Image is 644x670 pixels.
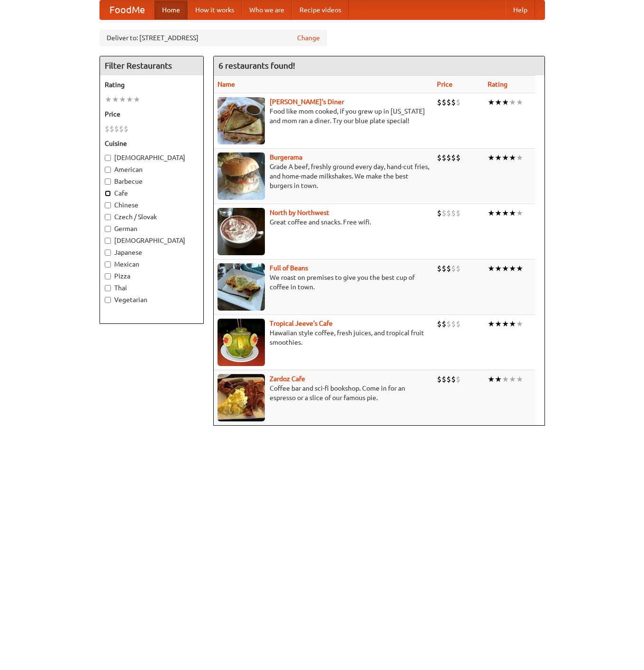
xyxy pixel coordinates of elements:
[488,319,495,329] li: ★
[270,209,329,216] a: North by Northwest
[509,208,516,218] li: ★
[242,0,292,19] a: Who we are
[442,319,446,329] li: $
[188,0,242,19] a: How it works
[495,208,502,218] li: ★
[126,94,133,105] li: ★
[495,97,502,107] li: ★
[442,374,446,384] li: $
[456,263,461,274] li: $
[218,152,265,200] img: burgerama.jpg
[114,124,119,134] li: $
[218,80,235,88] a: Name
[105,190,111,197] input: Cafe
[270,264,308,272] a: Full of Beans
[437,97,442,107] li: $
[451,152,456,163] li: $
[442,152,446,163] li: $
[516,263,523,274] li: ★
[105,250,111,256] input: Japanese
[105,124,109,134] li: $
[218,61,295,70] ng-pluralize: 6 restaurants found!
[218,384,429,402] p: Coffee bar and sci-fi bookshop. Come in for an espresso or a slice of our famous pie.
[451,97,456,107] li: $
[506,0,535,19] a: Help
[105,165,199,174] label: American
[446,152,451,163] li: $
[105,271,199,281] label: Pizza
[516,374,523,384] li: ★
[516,152,523,163] li: ★
[133,94,140,105] li: ★
[446,263,451,274] li: $
[105,155,111,161] input: [DEMOGRAPHIC_DATA]
[105,259,199,269] label: Mexican
[105,109,199,119] h5: Price
[502,208,509,218] li: ★
[218,162,429,190] p: Grade A beef, freshly ground every day, hand-cut fries, and home-made milkshakes. We make the bes...
[105,167,111,173] input: American
[105,248,199,257] label: Japanese
[502,97,509,107] li: ★
[502,263,509,274] li: ★
[105,214,111,220] input: Czech / Slovak
[105,238,111,244] input: [DEMOGRAPHIC_DATA]
[456,97,461,107] li: $
[488,80,508,88] a: Rating
[119,94,126,105] li: ★
[292,0,349,19] a: Recipe videos
[112,94,119,105] li: ★
[105,179,111,185] input: Barbecue
[502,152,509,163] li: ★
[105,226,111,232] input: German
[270,153,302,161] a: Burgerama
[509,97,516,107] li: ★
[456,208,461,218] li: $
[451,263,456,274] li: $
[105,80,199,89] h5: Rating
[154,0,188,19] a: Home
[495,319,502,329] li: ★
[105,297,111,303] input: Vegetarian
[488,152,495,163] li: ★
[451,208,456,218] li: $
[105,177,199,186] label: Barbecue
[100,56,203,75] h4: Filter Restaurants
[442,208,446,218] li: $
[488,97,495,107] li: ★
[442,97,446,107] li: $
[495,263,502,274] li: ★
[218,273,429,292] p: We roast on premises to give you the best cup of coffee in town.
[105,295,199,304] label: Vegetarian
[218,97,265,144] img: sallys.jpg
[105,139,199,148] h5: Cuisine
[297,33,320,43] a: Change
[456,374,461,384] li: $
[109,124,114,134] li: $
[437,208,442,218] li: $
[270,98,344,106] a: [PERSON_NAME]'s Diner
[442,263,446,274] li: $
[451,319,456,329] li: $
[270,375,305,383] a: Zardoz Cafe
[119,124,124,134] li: $
[218,263,265,311] img: beans.jpg
[105,283,199,293] label: Thai
[437,152,442,163] li: $
[100,0,154,19] a: FoodMe
[456,152,461,163] li: $
[105,224,199,233] label: German
[105,153,199,162] label: [DEMOGRAPHIC_DATA]
[105,285,111,291] input: Thai
[218,328,429,347] p: Hawaiian style coffee, fresh juices, and tropical fruit smoothies.
[516,319,523,329] li: ★
[502,319,509,329] li: ★
[105,236,199,245] label: [DEMOGRAPHIC_DATA]
[218,374,265,421] img: zardoz.jpg
[446,319,451,329] li: $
